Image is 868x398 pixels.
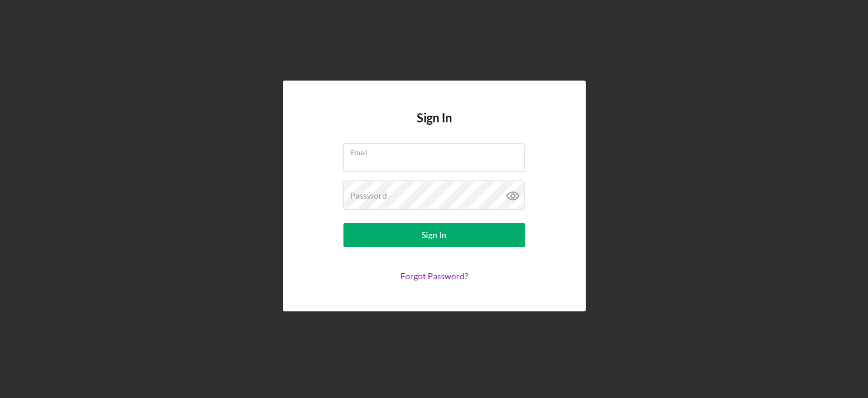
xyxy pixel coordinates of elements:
[350,191,387,201] label: Password
[422,223,446,247] div: Sign In
[400,271,468,281] a: Forgot Password?
[343,223,525,247] button: Sign In
[417,111,452,143] h4: Sign In
[350,144,525,157] label: Email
